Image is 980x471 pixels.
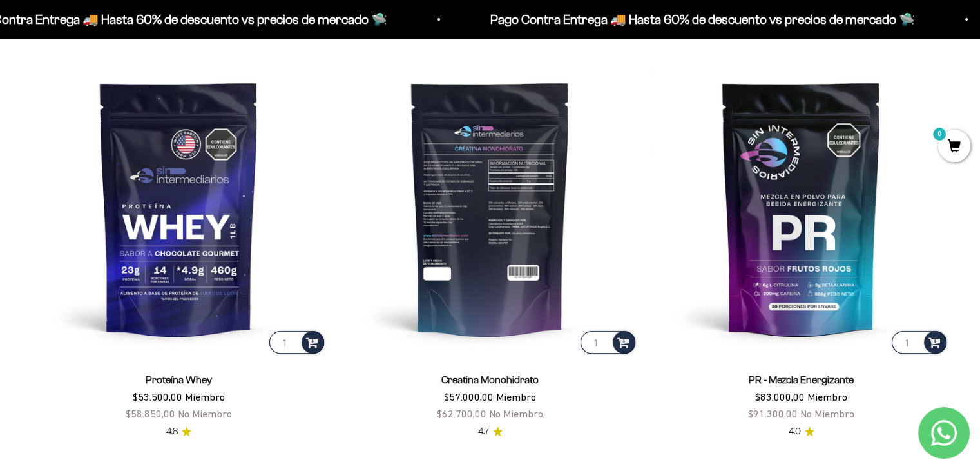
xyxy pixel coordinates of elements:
span: No Miembro [178,408,232,419]
span: $57.000,00 [444,391,494,403]
span: No Miembro [800,408,854,419]
span: $53.500,00 [133,391,182,403]
span: Miembro [807,391,847,403]
a: Creatina Monohidrato [441,374,539,385]
mark: 0 [932,126,947,142]
a: 4.04.0 de 5.0 estrellas [789,425,814,439]
span: $58.850,00 [126,408,175,419]
span: Miembro [496,391,536,403]
span: $91.300,00 [748,408,798,419]
a: 4.84.8 de 5.0 estrellas [166,425,191,439]
span: $62.700,00 [437,408,486,419]
a: Proteína Whey [146,374,212,385]
a: PR - Mezcla Energizante [749,374,854,385]
span: 4.0 [789,425,801,439]
span: No Miembro [489,408,543,419]
a: 0 [938,140,970,154]
span: $83.000,00 [755,391,805,403]
a: 4.74.7 de 5.0 estrellas [478,425,503,439]
span: 4.8 [166,425,178,439]
span: 4.7 [478,425,489,439]
span: Miembro [185,391,225,403]
p: Pago Contra Entrega 🚚 Hasta 60% de descuento vs precios de mercado 🛸 [486,9,911,30]
img: Creatina Monohidrato [342,60,638,356]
